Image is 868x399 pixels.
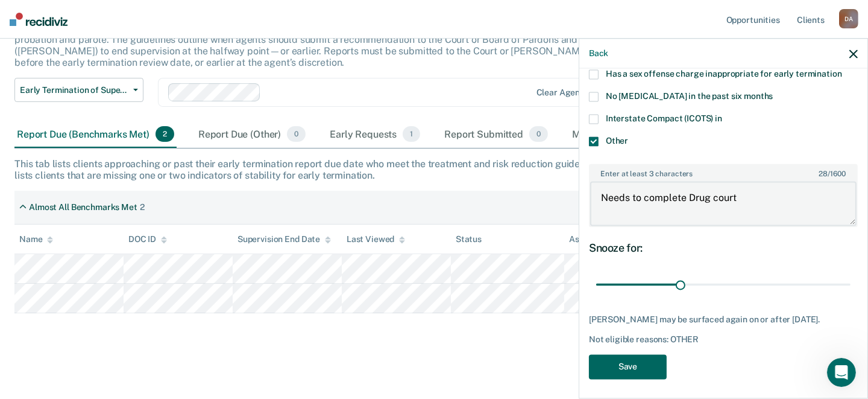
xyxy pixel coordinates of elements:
[606,114,722,124] span: Interstate Compact (ICOTS) in
[442,121,550,148] div: Report Submitted
[569,234,626,244] div: Assigned to
[839,9,858,28] div: D A
[403,126,420,142] span: 1
[590,165,857,179] label: Enter at least 3 characters
[19,234,53,244] div: Name
[589,48,608,59] button: Back
[287,126,306,142] span: 0
[590,181,857,226] textarea: Needs to complete Drug court
[589,335,858,345] div: Not eligible reasons: OTHER
[20,85,128,95] span: Early Termination of Supervision
[128,234,167,244] div: DOC ID
[529,126,548,142] span: 0
[536,88,588,98] div: Clear agents
[237,234,331,244] div: Supervision End Date
[10,13,68,26] img: Recidiviz
[156,126,174,142] span: 2
[456,234,482,244] div: Status
[589,242,858,255] div: Snooze for:
[819,170,846,179] span: / 1600
[14,22,662,69] p: The [US_STATE] Sentencing Commission’s 2025 Adult Sentencing, Release, & Supervision Guidelines e...
[140,202,145,212] div: 2
[14,158,854,181] div: This tab lists clients approaching or past their early termination report due date who meet the t...
[819,170,828,179] span: 28
[827,358,856,387] iframe: Intercom live chat
[196,121,308,148] div: Report Due (Other)
[327,121,423,148] div: Early Requests
[606,136,628,146] span: Other
[589,355,667,380] button: Save
[589,314,858,325] div: [PERSON_NAME] may be surfaced again on or after [DATE].
[606,92,773,101] span: No [MEDICAL_DATA] in the past six months
[14,121,177,148] div: Report Due (Benchmarks Met)
[570,121,678,148] div: Marked Ineligible
[29,202,137,212] div: Almost All Benchmarks Met
[606,69,842,79] span: Has a sex offense charge inappropriate for early termination
[347,234,405,244] div: Last Viewed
